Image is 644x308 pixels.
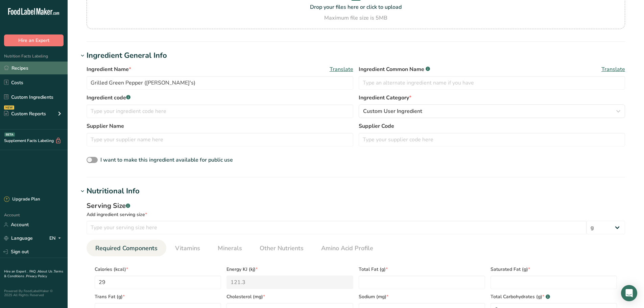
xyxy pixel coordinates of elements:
span: Translate [601,65,625,73]
div: Nutritional Info [87,186,140,197]
label: Ingredient code [87,94,353,102]
div: Upgrade Plan [4,196,40,203]
span: Translate [330,65,353,73]
a: About Us . [38,269,54,274]
label: Ingredient Category [359,94,625,102]
input: Type your supplier code here [359,133,625,146]
input: Type an alternate ingredient name if you have [359,76,625,90]
a: Privacy Policy [26,274,47,279]
span: I want to make this ingredient available for public use [100,156,233,164]
div: Serving Size [87,201,625,211]
span: Vitamins [175,244,200,253]
button: Hire an Expert [4,34,64,46]
span: Other Nutrients [260,244,304,253]
span: Total Carbohydrates (g) [491,293,617,300]
span: Trans Fat (g) [95,293,221,300]
div: EN [49,234,64,242]
label: Supplier Name [87,122,353,130]
input: Type your ingredient name here [87,76,353,90]
span: Saturated Fat (g) [491,266,617,273]
div: Custom Reports [4,110,46,117]
span: Total Fat (g) [359,266,485,273]
span: Amino Acid Profile [321,244,373,253]
span: Required Components [95,244,158,253]
a: Language [4,232,33,244]
span: Custom User Ingredient [363,107,422,115]
span: Ingredient Common Name [359,65,430,73]
button: Custom User Ingredient [359,104,625,118]
div: Ingredient General Info [87,50,167,61]
label: Supplier Code [359,122,625,130]
p: Drop your files here or click to upload [88,3,623,11]
span: Calories (kcal) [95,266,221,273]
div: Add ingredient serving size [87,211,625,218]
span: Energy KJ (kj) [226,266,353,273]
input: Type your ingredient code here [87,104,353,118]
div: Maximum file size is 5MB [88,14,623,22]
input: Type your supplier name here [87,133,353,146]
div: Open Intercom Messenger [621,285,637,301]
span: Minerals [218,244,242,253]
div: BETA [4,133,15,137]
span: Sodium (mg) [359,293,485,300]
a: Terms & Conditions . [4,269,63,279]
div: NEW [4,105,14,110]
input: Type your serving size here [87,221,587,234]
span: Ingredient Name [87,65,131,73]
a: Hire an Expert . [4,269,28,274]
div: Powered By FoodLabelMaker © 2025 All Rights Reserved [4,289,64,297]
span: Cholesterol (mg) [226,293,353,300]
a: FAQ . [29,269,38,274]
